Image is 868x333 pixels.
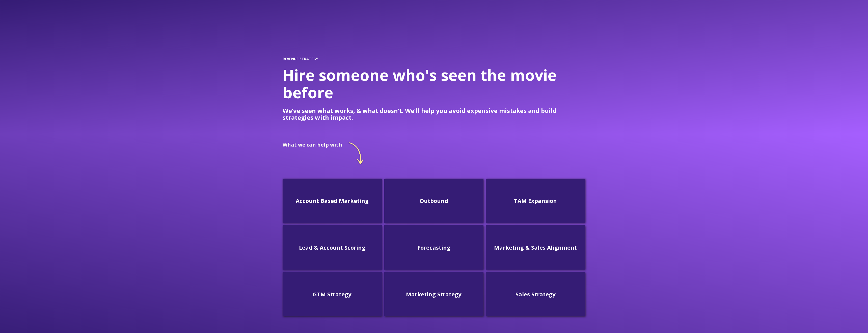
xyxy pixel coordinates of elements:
[388,244,479,251] h3: Forecasting
[283,57,585,61] h2: REVENUE STRATEGY
[490,244,581,251] h3: Marketing & Sales Alignment
[388,197,479,205] h3: Outbound
[490,290,581,298] h3: Sales Strategy
[287,290,378,298] h3: GTM Strategy
[388,290,479,298] h3: Marketing Strategy
[490,197,581,205] h3: TAM Expansion
[283,107,585,121] p: We’ve seen what works, & what doesn’t. We’ll help you avoid expensive mistakes and build strategi...
[287,197,378,205] h3: Account Based Marketing
[283,66,585,101] h1: Hire someone who's seen the movie before
[283,142,342,148] h2: What we can help with
[287,244,378,251] h3: Lead & Account Scoring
